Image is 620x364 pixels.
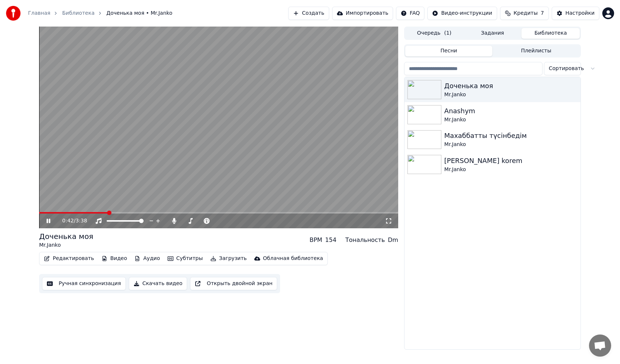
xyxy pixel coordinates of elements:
button: Аудио [131,253,163,264]
div: Открытый чат [589,334,611,357]
span: Сортировать [549,65,584,72]
a: Главная [28,10,50,17]
div: Тональность [345,236,385,245]
div: Доченька моя [444,81,578,91]
button: Создать [288,7,329,20]
div: Mr.Janko [444,166,578,173]
span: Доченька моя • Mr.Janko [106,10,172,17]
div: Облачная библиотека [263,255,323,262]
div: Mr.Janko [444,116,578,124]
div: BPM [310,236,322,245]
span: 7 [541,10,544,17]
div: [PERSON_NAME] korem [444,156,578,166]
span: Кредиты [514,10,538,17]
button: Открыть двойной экран [190,277,277,290]
span: ( 1 ) [444,30,451,37]
span: 0:42 [62,217,74,225]
a: Библиотека [62,10,94,17]
nav: breadcrumb [28,10,172,17]
button: Скачать видео [129,277,187,290]
div: / [62,217,80,225]
button: Настройки [552,7,599,20]
button: Песни [405,46,493,56]
img: youka [6,6,21,21]
button: Видео [99,253,130,264]
button: Импортировать [332,7,393,20]
button: Ручная синхронизация [42,277,126,290]
button: Редактировать [41,253,97,264]
button: Субтитры [165,253,206,264]
button: FAQ [396,7,424,20]
button: Очередь [405,28,464,39]
div: 154 [325,236,337,245]
button: Задания [464,28,522,39]
div: Mr.Janko [444,91,578,98]
div: Dm [388,236,398,245]
div: Настройки [565,10,595,17]
button: Плейлисты [492,46,580,56]
button: Видео-инструкции [427,7,497,20]
div: Махаббатты түсінбедім [444,131,578,141]
div: Mr.Janko [444,141,578,148]
div: Anashym [444,106,578,116]
div: Mr.Janko [39,242,93,249]
div: Доченька моя [39,231,93,242]
button: Загрузить [207,253,250,264]
button: Библиотека [521,28,580,39]
button: Кредиты7 [500,7,549,20]
span: 3:38 [76,217,87,225]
